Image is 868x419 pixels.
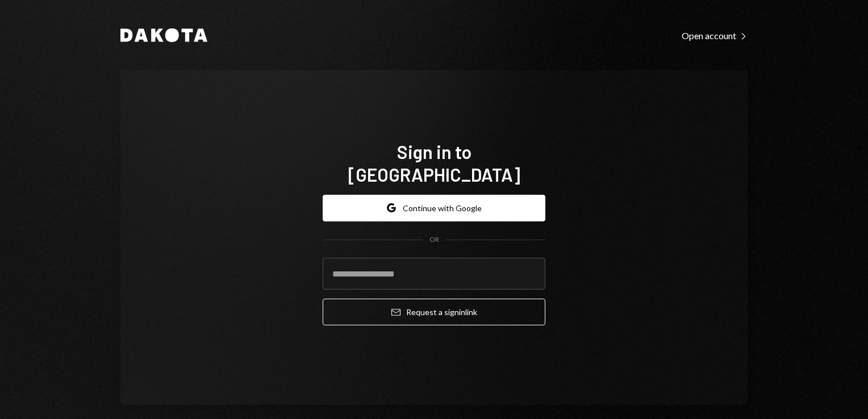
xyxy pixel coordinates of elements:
button: Request a signinlink [323,299,545,325]
h1: Sign in to [GEOGRAPHIC_DATA] [323,140,545,186]
div: Open account [682,30,748,41]
button: Continue with Google [323,195,545,221]
div: OR [429,235,439,245]
a: Open account [682,29,748,41]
